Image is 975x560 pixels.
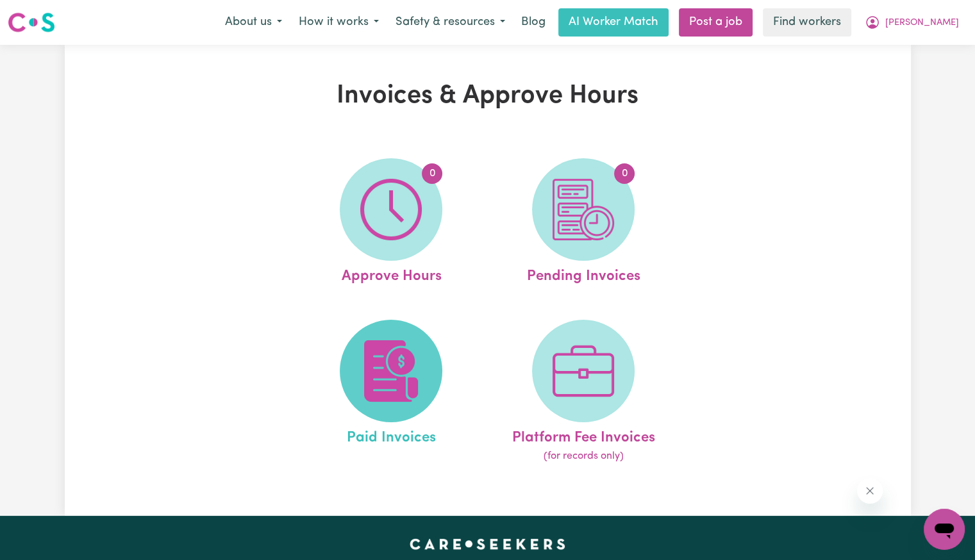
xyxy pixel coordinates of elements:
[347,422,436,449] span: Paid Invoices
[290,9,387,36] button: How it works
[558,8,669,37] a: AI Worker Match
[299,320,483,465] a: Paid Invoices
[512,422,655,449] span: Platform Fee Invoices
[763,8,851,37] a: Find workers
[857,478,883,504] iframe: Close message
[387,9,513,36] button: Safety & resources
[513,8,553,37] a: Blog
[8,11,55,34] img: Careseekers logo
[213,81,762,111] h1: Invoices & Approve Hours
[217,9,290,36] button: About us
[491,320,676,465] a: Platform Fee Invoices(for records only)
[8,8,55,37] a: Careseekers logo
[410,539,565,549] a: Careseekers home page
[885,16,959,30] span: [PERSON_NAME]
[299,158,483,288] a: Approve Hours
[614,163,635,184] span: 0
[544,449,624,464] span: (for records only)
[491,158,676,288] a: Pending Invoices
[856,9,967,36] button: My Account
[341,261,441,288] span: Approve Hours
[422,163,442,184] span: 0
[527,261,640,288] span: Pending Invoices
[924,509,965,550] iframe: Button to launch messaging window
[8,9,78,19] span: Need any help?
[679,8,753,37] a: Post a job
